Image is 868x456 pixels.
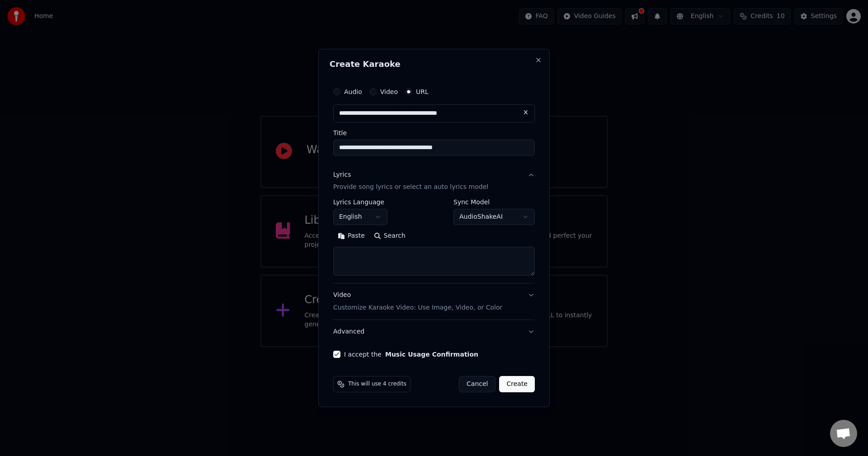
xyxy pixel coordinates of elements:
button: Cancel [459,376,495,392]
button: Paste [333,229,369,244]
label: Audio [344,89,362,95]
span: This will use 4 credits [348,381,406,388]
label: Sync Model [453,199,535,206]
p: Customize Karaoke Video: Use Image, Video, or Color [333,303,502,312]
div: Lyrics [333,170,351,179]
p: Provide song lyrics or select an auto lyrics model [333,183,488,192]
button: VideoCustomize Karaoke Video: Use Image, Video, or Color [333,284,535,320]
h2: Create Karaoke [330,60,538,68]
button: I accept the [385,351,478,357]
label: Lyrics Language [333,199,387,206]
label: I accept the [344,351,478,357]
button: Create [499,376,535,392]
button: Search [369,229,410,244]
label: Title [333,130,535,136]
button: LyricsProvide song lyrics or select an auto lyrics model [333,163,535,199]
div: Video [333,291,502,313]
div: LyricsProvide song lyrics or select an auto lyrics model [333,199,535,283]
label: URL [416,89,429,95]
label: Video [380,89,398,95]
button: Advanced [333,320,535,343]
